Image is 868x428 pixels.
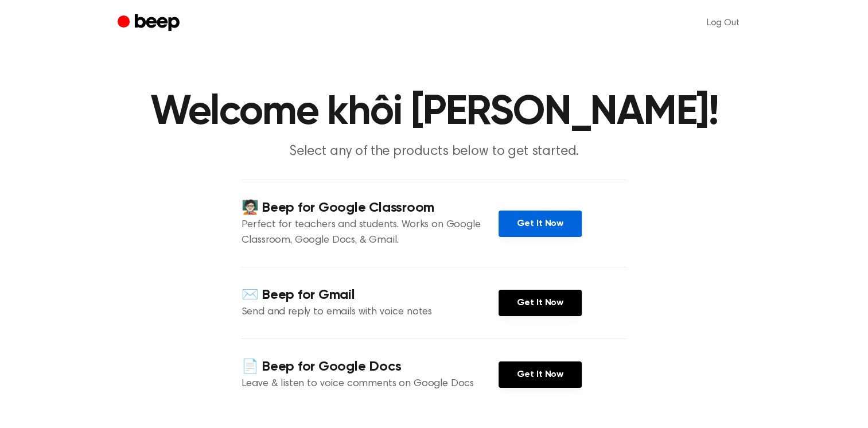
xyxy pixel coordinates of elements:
a: Log Out [695,9,751,37]
a: Get It Now [499,211,582,237]
p: Perfect for teachers and students. Works on Google Classroom, Google Docs, & Gmail. [242,217,499,248]
h4: ✉️ Beep for Gmail [242,286,499,305]
p: Select any of the products below to get started. [214,142,655,161]
a: Get It Now [499,361,582,388]
a: Beep [118,12,182,34]
p: Leave & listen to voice comments on Google Docs [242,376,499,392]
h1: Welcome khôi [PERSON_NAME]! [141,92,728,133]
p: Send and reply to emails with voice notes [242,305,499,320]
h4: 📄 Beep for Google Docs [242,357,499,376]
a: Get It Now [499,290,582,316]
h4: 🧑🏻‍🏫 Beep for Google Classroom [242,199,499,217]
